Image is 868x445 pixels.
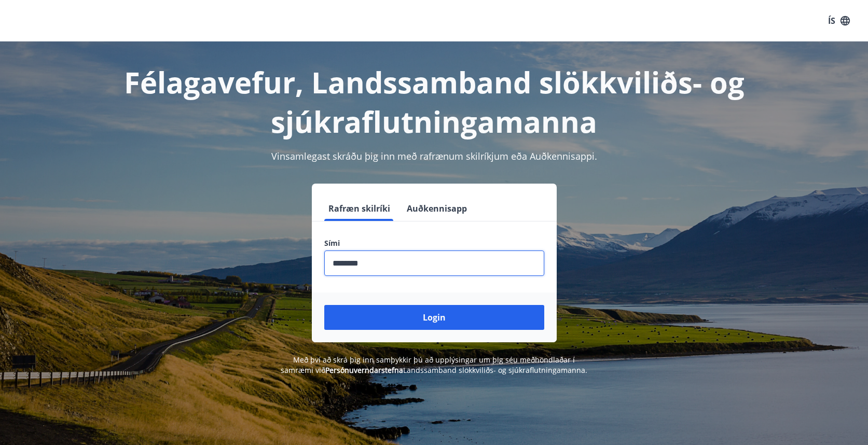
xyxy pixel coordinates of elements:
[403,196,471,221] button: Auðkennisapp
[324,305,544,330] button: Login
[324,238,544,248] label: Sími
[324,196,394,221] button: Rafræn skilríki
[325,365,403,375] a: Persónuverndarstefna
[281,355,587,375] span: Með því að skrá þig inn samþykkir þú að upplýsingar um þig séu meðhöndlaðar í samræmi við Landssa...
[73,62,795,141] h1: Félagavefur, Landssamband slökkviliðs- og sjúkraflutningamanna
[822,11,856,30] button: ÍS
[271,150,597,162] span: Vinsamlegast skráðu þig inn með rafrænum skilríkjum eða Auðkennisappi.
